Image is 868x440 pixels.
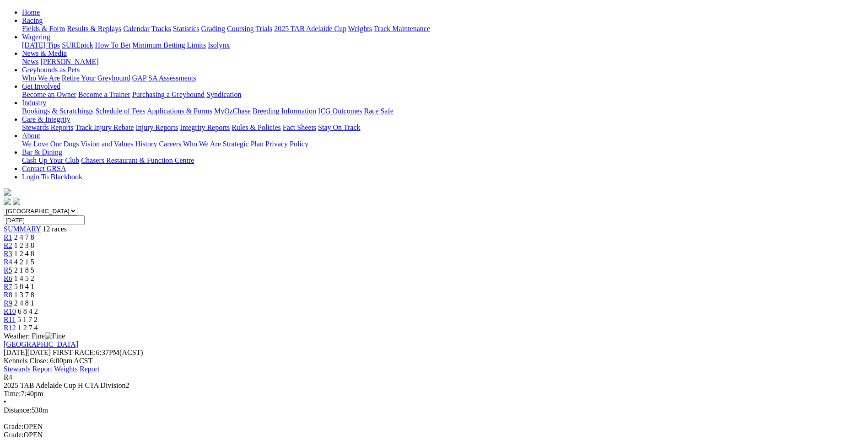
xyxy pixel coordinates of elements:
[53,349,96,356] span: FIRST RACE:
[180,123,230,131] a: Integrity Reports
[4,431,864,439] div: OPEN
[348,25,372,32] a: Weights
[4,316,16,323] a: R11
[22,66,80,74] a: Greyhounds as Pets
[132,91,205,98] a: Purchasing a Greyhound
[22,148,62,156] a: Bar & Dining
[4,225,41,233] a: SUMMARY
[62,74,130,82] a: Retire Your Greyhound
[4,390,864,398] div: 7:40pm
[75,123,134,131] a: Track Injury Rebate
[208,41,230,49] a: Isolynx
[4,215,85,225] input: Select date
[4,258,12,266] a: R4
[4,365,52,373] a: Stewards Report
[22,156,79,164] a: Cash Up Your Club
[22,156,864,165] div: Bar & Dining
[4,291,12,299] a: R8
[95,107,145,115] a: Schedule of Fees
[4,299,12,307] span: R9
[45,332,65,340] img: Fine
[14,258,34,266] span: 4 2 1 5
[4,423,864,431] div: OPEN
[123,25,150,32] a: Calendar
[147,107,212,115] a: Applications & Forms
[22,107,93,115] a: Bookings & Scratchings
[14,283,34,290] span: 5 8 4 1
[54,365,100,373] a: Weights Report
[22,25,65,32] a: Fields & Form
[22,165,66,172] a: Contact GRSA
[4,324,16,332] a: R12
[22,132,40,140] a: About
[14,299,34,307] span: 2 4 8 1
[135,140,157,148] a: History
[4,431,24,439] span: Grade:
[14,291,34,299] span: 1 3 7 8
[40,58,98,65] a: [PERSON_NAME]
[132,41,206,49] a: Minimum Betting Limits
[22,140,864,148] div: About
[4,188,11,196] img: logo-grsa-white.png
[22,123,864,132] div: Care & Integrity
[374,25,430,32] a: Track Maintenance
[4,233,12,241] a: R1
[22,58,38,65] a: News
[22,173,82,181] a: Login To Blackbook
[22,16,43,24] a: Racing
[4,307,16,315] a: R10
[232,123,281,131] a: Rules & Policies
[14,250,34,258] span: 1 2 4 8
[274,25,346,32] a: 2025 TAB Adelaide Cup
[265,140,308,148] a: Privacy Policy
[255,25,272,32] a: Trials
[22,41,60,49] a: [DATE] Tips
[4,266,12,274] a: R5
[4,373,12,381] span: R4
[4,406,864,414] div: 530m
[4,398,6,406] span: •
[22,91,76,98] a: Become an Owner
[4,332,65,340] span: Weather: Fine
[22,74,864,82] div: Greyhounds as Pets
[4,349,27,356] span: [DATE]
[18,324,38,332] span: 1 2 7 4
[4,349,51,356] span: [DATE]
[253,107,316,115] a: Breeding Information
[13,198,20,205] img: twitter.svg
[22,8,40,16] a: Home
[17,316,38,323] span: 5 1 7 2
[22,107,864,115] div: Industry
[22,74,60,82] a: Who We Are
[22,123,73,131] a: Stewards Reports
[81,140,133,148] a: Vision and Values
[318,123,360,131] a: Stay On Track
[67,25,121,32] a: Results & Replays
[223,140,264,148] a: Strategic Plan
[183,140,221,148] a: Who We Are
[22,99,46,107] a: Industry
[81,156,194,164] a: Chasers Restaurant & Function Centre
[135,123,178,131] a: Injury Reports
[132,74,196,82] a: GAP SA Assessments
[4,241,12,249] a: R2
[201,25,225,32] a: Grading
[4,406,31,414] span: Distance:
[4,274,12,282] a: R6
[95,41,131,49] a: How To Bet
[4,340,78,348] a: [GEOGRAPHIC_DATA]
[22,115,70,123] a: Care & Integrity
[4,198,11,205] img: facebook.svg
[4,381,864,390] div: 2025 TAB Adelaide Cup H CTA Division2
[22,91,864,99] div: Get Involved
[4,283,12,290] a: R7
